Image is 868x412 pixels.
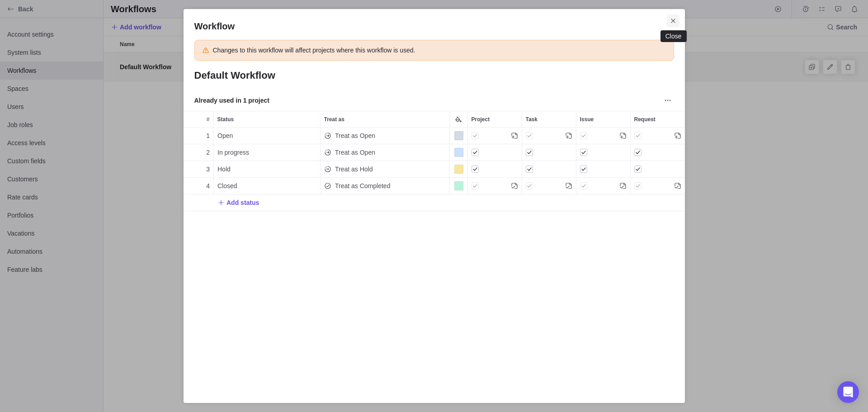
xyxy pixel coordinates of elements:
div: Treat as Hold [321,161,449,177]
div: Closed [214,178,320,194]
div: Request [631,144,685,161]
div: Task [522,144,576,161]
div: Treat as Completed [321,178,449,194]
div: Treat as Open [321,144,449,161]
div: Open [214,128,320,144]
div: Treat as [321,144,450,161]
div: Treat as [321,161,450,178]
div: Status [214,128,321,144]
div: Request [631,111,685,127]
span: Add status [226,198,259,207]
span: Project [472,115,490,124]
span: Open [217,131,233,140]
div: Status [214,161,321,178]
span: # [207,115,210,124]
div: Issue [576,128,631,144]
span: Treat as [324,115,344,124]
span: More actions [661,94,674,107]
div: Color [450,178,468,194]
div: Issue [576,111,630,127]
span: Treat as Open [335,148,375,157]
span: 2 [206,148,210,157]
div: In progress [214,144,320,161]
div: Request [631,161,685,178]
span: Hold [217,165,231,174]
div: Treat as [321,178,450,194]
div: Project [468,144,522,161]
span: Already used in 1 project [194,96,270,105]
div: Status [214,111,320,127]
span: 1 [206,131,210,140]
div: Color [450,128,468,144]
div: Project [468,178,522,194]
span: Close [667,14,679,27]
div: Project [468,111,522,127]
span: Treat as Hold [335,165,373,174]
div: grid [184,128,685,381]
div: Treat as [321,111,449,127]
div: Treat as [321,128,450,144]
div: Issue [576,161,631,178]
div: Workflow [184,9,685,403]
h2: Workflow [194,20,674,33]
span: Treat as Open [335,131,375,140]
span: Task [526,115,538,124]
span: Closed [217,181,237,190]
span: Status [217,115,234,124]
div: Hold [214,161,320,177]
div: Task [522,178,576,194]
span: 4 [206,181,210,190]
span: Request [634,115,656,124]
div: Open Intercom Messenger [837,381,859,403]
span: Issue [580,115,594,124]
span: Treat as Completed [335,181,390,190]
div: Status [214,144,321,161]
div: Project [468,161,522,178]
div: Status [214,178,321,194]
div: Color [450,161,468,178]
div: Treat as Open [321,128,449,144]
div: Project [468,128,522,144]
div: Task [522,128,576,144]
div: Task [522,161,576,178]
div: Request [631,128,685,144]
span: Add status [217,196,259,209]
div: Issue [576,144,631,161]
div: Add New [184,194,685,211]
div: Close [665,33,682,40]
span: In progress [217,148,249,157]
div: Changes to this workflow will affect projects where this workflow is used. [213,46,415,55]
div: Color [450,144,468,161]
div: Request [631,178,685,194]
div: Issue [576,178,631,194]
span: 3 [206,165,210,174]
div: Task [522,111,576,127]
